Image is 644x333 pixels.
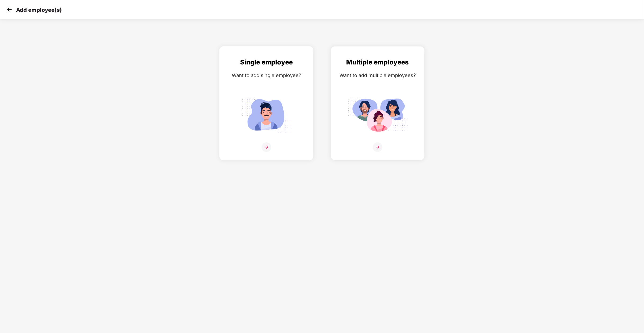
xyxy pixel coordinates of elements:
[236,94,296,136] img: svg+xml;base64,PHN2ZyB4bWxucz0iaHR0cDovL3d3dy53My5vcmcvMjAwMC9zdmciIGlkPSJTaW5nbGVfZW1wbG95ZWUiIH...
[16,7,62,13] p: Add employee(s)
[348,94,408,136] img: svg+xml;base64,PHN2ZyB4bWxucz0iaHR0cDovL3d3dy53My5vcmcvMjAwMC9zdmciIGlkPSJNdWx0aXBsZV9lbXBsb3llZS...
[336,71,419,79] div: Want to add multiple employees?
[262,142,271,152] img: svg+xml;base64,PHN2ZyB4bWxucz0iaHR0cDovL3d3dy53My5vcmcvMjAwMC9zdmciIHdpZHRoPSIzNiIgaGVpZ2h0PSIzNi...
[336,57,419,67] div: Multiple employees
[5,6,13,14] img: svg+xml;base64,PHN2ZyB4bWxucz0iaHR0cDovL3d3dy53My5vcmcvMjAwMC9zdmciIHdpZHRoPSIzMCIgaGVpZ2h0PSIzMC...
[225,71,308,79] div: Want to add single employee?
[373,142,382,152] img: svg+xml;base64,PHN2ZyB4bWxucz0iaHR0cDovL3d3dy53My5vcmcvMjAwMC9zdmciIHdpZHRoPSIzNiIgaGVpZ2h0PSIzNi...
[225,57,308,67] div: Single employee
